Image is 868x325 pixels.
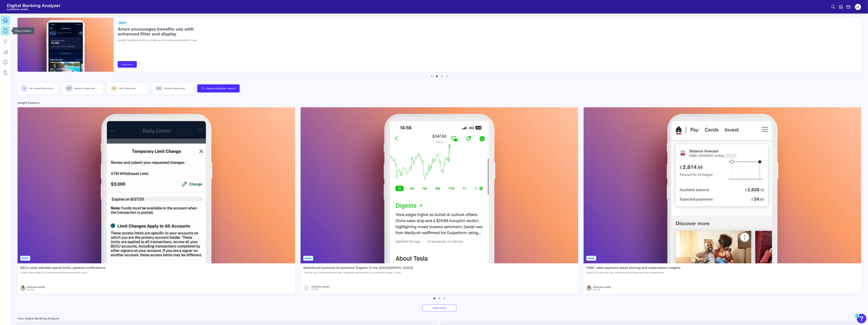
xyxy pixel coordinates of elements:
img: News - Phone (2).png [18,107,295,263]
span: News [20,256,30,261]
button: 1 [433,296,436,299]
a: [PERSON_NAME] [593,286,611,288]
button: Feature Explorer Search [197,84,240,92]
img: bannerImg [18,18,114,72]
span: News [303,256,313,261]
button: 3 [440,74,444,77]
a: News [20,256,30,260]
div: 1 [857,316,858,320]
span: 267 [65,85,73,92]
span: My Saved Searches [29,87,53,90]
div: Feature Explorer [13,27,34,34]
p: Credit union adds ATM withdrawal and transaction limits [20,271,105,274]
a: 2My Saved Searches [18,83,58,94]
a: News [586,256,596,260]
a: 292Shared Searches [152,83,193,94]
span: [DATE] [311,288,329,291]
span: My Collection [119,87,136,90]
img: News - Phone (1).png [301,107,578,263]
h4: HSBC adds payment detail sharing and subscription insights [586,266,680,270]
span: News [586,256,596,261]
span: by [PERSON_NAME] [7,8,61,11]
button: 2 [435,74,439,77]
button: 1 [430,74,433,77]
p: Bank’s UK app also has upcoming payments journey streamlined [586,271,680,274]
p: Trading and investment provider integrates generative AI summaries using Cortex [303,271,413,274]
span: Shared Searches [164,87,185,90]
h3: Insight Explorer [18,101,40,105]
img: News - Phone.png [584,107,861,263]
span: 292 [155,85,163,92]
span: 2 [20,85,28,92]
span: Recent Searches [74,87,95,90]
h3: Your Digital Banking Analyzer [18,317,60,320]
img: MIchael McCaw [20,286,26,291]
span: News [118,20,128,25]
button: Open Resource Center, 1 new notification [857,314,866,323]
a: Read More [118,61,137,68]
button: AS [855,4,861,10]
a: News [118,21,128,24]
span: [DATE] [27,288,45,291]
a: News [303,256,313,260]
button: 2 [438,296,441,299]
p: Lender heightens ability to make use of and explore benefits in app [118,38,202,42]
h4: Robinhood launches AI-powered ‘Digests’ in the [GEOGRAPHIC_DATA] [303,266,413,270]
a: View more [423,305,456,311]
a: [PERSON_NAME] [27,286,45,288]
a: [PERSON_NAME] [311,286,329,288]
span: Feature Explorer Search [206,87,236,90]
span: [DATE] [593,288,611,291]
button: 3 [443,296,446,299]
a: 267Recent Searches [62,83,103,94]
span: Digital Banking Analyzer [7,3,61,8]
h1: Amex encourages benefits use with enhanced filter and display [118,27,202,36]
h4: BECU adds editable spend limits, updates notifications [20,266,105,270]
img: MIchael McCaw [586,286,592,291]
button: 4 [445,74,449,77]
a: 50My Collection [107,83,148,94]
span: 50 [110,85,118,92]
